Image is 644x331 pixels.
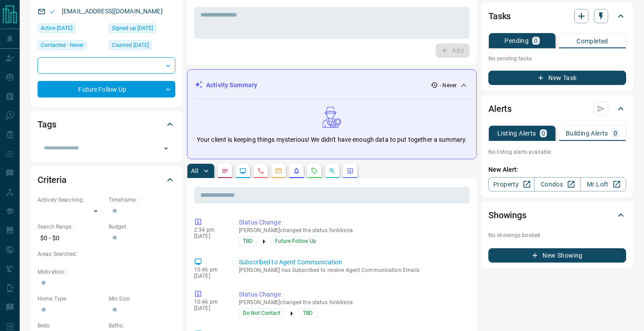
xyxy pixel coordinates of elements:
[534,38,538,44] p: 0
[488,231,626,239] p: No showings booked
[38,196,104,204] p: Actively Searching:
[239,227,466,233] p: [PERSON_NAME] changed the status for Alireza
[109,23,175,36] div: Mon Feb 24 2025
[488,148,626,156] p: No listing alerts available
[257,167,264,174] svg: Calls
[239,167,246,174] svg: Lead Browsing Activity
[239,290,466,299] p: Status Change
[576,38,608,44] p: Completed
[191,168,198,174] p: All
[614,130,617,136] p: 0
[109,223,175,231] p: Budget:
[109,295,175,303] p: Min Size:
[194,273,225,279] p: [DATE]
[488,204,626,226] div: Showings
[534,177,580,191] a: Condos
[197,135,467,144] p: Your client is keeping things mysterious! We didn't have enough data to put together a summary.
[239,267,466,273] p: [PERSON_NAME] has Subscribed to receive Agent Communication Emails
[504,38,529,44] p: Pending
[38,114,175,135] div: Tags
[221,167,229,174] svg: Notes
[206,81,257,90] p: Activity Summary
[38,173,67,187] h2: Criteria
[311,167,318,174] svg: Requests
[243,309,280,318] span: Do Not Contact
[566,130,608,136] p: Building Alerts
[347,167,354,174] svg: Agent Actions
[275,237,316,246] span: Future Follow Up
[239,299,466,306] p: [PERSON_NAME] changed the status for Alireza
[38,268,175,276] p: Motivation:
[38,295,104,303] p: Home Type:
[195,77,469,93] div: Activity Summary- Never
[488,5,626,27] div: Tasks
[41,24,72,33] span: Active [DATE]
[160,142,172,155] button: Open
[275,167,282,174] svg: Emails
[38,322,104,330] p: Beds:
[38,231,104,246] p: $0 - $0
[488,208,526,222] h2: Showings
[38,81,175,98] div: Future Follow Up
[488,52,626,65] p: No pending tasks
[112,41,149,50] span: Claimed [DATE]
[293,167,300,174] svg: Listing Alerts
[488,71,626,85] button: New Task
[38,23,104,36] div: Mon Feb 24 2025
[488,98,626,119] div: Alerts
[194,227,225,233] p: 2:34 pm
[497,130,536,136] p: Listing Alerts
[580,177,626,191] a: Mr.Loft
[440,81,457,89] p: - Never
[488,248,626,263] button: New Showing
[194,299,225,305] p: 10:46 pm
[542,130,545,136] p: 0
[329,167,336,174] svg: Opportunities
[303,309,313,318] span: TBD
[488,165,626,174] p: New Alert:
[38,117,56,132] h2: Tags
[243,237,253,246] span: TBD
[194,233,225,239] p: [DATE]
[488,177,534,191] a: Property
[109,196,175,204] p: Timeframe:
[38,250,175,258] p: Areas Searched:
[38,169,175,191] div: Criteria
[488,9,511,23] h2: Tasks
[109,322,175,330] p: Baths:
[488,102,512,116] h2: Alerts
[112,24,153,33] span: Signed up [DATE]
[239,258,466,267] p: Subscribed to Agent Communication
[194,305,225,311] p: [DATE]
[194,267,225,273] p: 10:46 pm
[41,41,84,50] span: Contacted - Never
[38,223,104,231] p: Search Range:
[62,8,163,15] a: [EMAIL_ADDRESS][DOMAIN_NAME]
[49,8,55,15] svg: Email Valid
[239,218,466,227] p: Status Change
[109,40,175,53] div: Mon Feb 24 2025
